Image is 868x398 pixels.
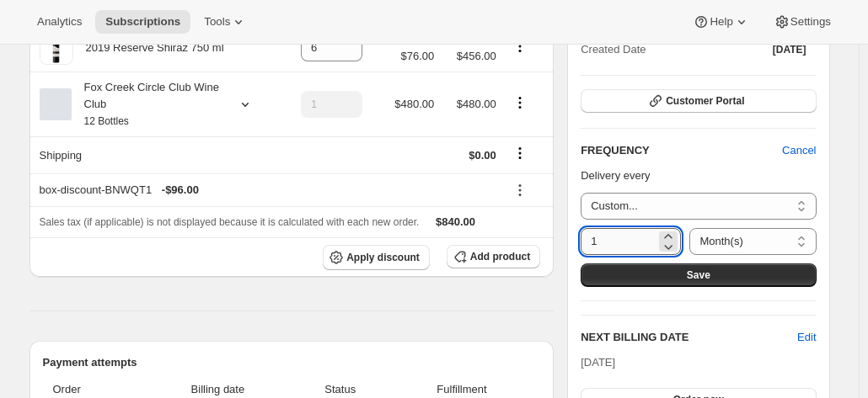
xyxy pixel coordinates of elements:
[469,149,496,162] span: $0.00
[506,37,533,56] button: Product actions
[27,10,92,34] button: Analytics
[43,354,541,371] h2: Payment attempts
[470,250,530,263] span: Add product
[764,10,841,34] button: Settings
[666,94,744,108] span: Customer Portal
[394,98,434,110] span: $480.00
[37,15,82,29] span: Analytics
[297,381,383,398] span: Status
[95,10,190,34] button: Subscriptions
[84,115,129,127] small: 12 Bottles
[194,10,257,34] button: Tools
[772,137,826,164] button: Cancel
[710,15,732,29] span: Help
[457,98,496,110] span: $480.00
[683,10,759,34] button: Help
[444,48,496,65] span: $456.00
[581,167,816,184] p: Delivery every
[581,329,797,346] h2: NEXT BILLING DATE
[40,182,496,199] div: box-discount-BNWQT1
[40,216,420,228] span: Sales tax (if applicable) is not displayed because it is calculated with each new order.
[394,381,530,398] span: Fulfillment
[506,93,533,112] button: Product actions
[105,15,180,29] span: Subscriptions
[797,329,816,346] button: Edit
[782,142,816,159] span: Cancel
[73,40,224,56] div: 2019 Reserve Shiraz 750 ml
[763,38,817,61] button: [DATE]
[506,144,533,162] button: Shipping actions
[447,245,540,268] button: Add product
[581,263,816,287] button: Save
[581,142,782,159] h2: FREQUENCY
[148,381,287,398] span: Billing date
[346,251,420,264] span: Apply discount
[687,268,710,282] span: Save
[436,215,475,228] span: $840.00
[790,15,831,29] span: Settings
[581,41,646,58] span: Created Date
[400,48,434,65] span: $76.00
[29,136,279,173] th: Shipping
[323,245,430,270] button: Apply discount
[162,182,199,199] span: - $96.00
[72,79,223,130] div: Fox Creek Circle Club Wine Club
[581,356,615,369] span: [DATE]
[773,43,806,56] span: [DATE]
[581,89,816,113] button: Customer Portal
[204,15,230,29] span: Tools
